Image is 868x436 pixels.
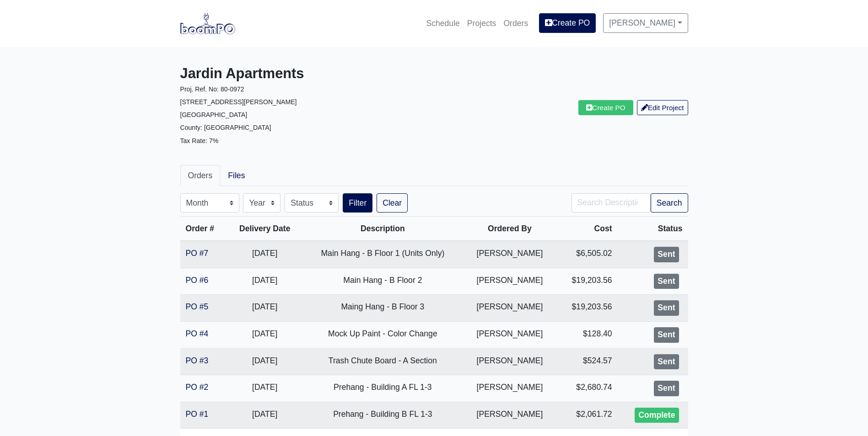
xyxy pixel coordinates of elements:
[654,274,679,289] div: Sent
[186,276,209,285] a: PO #6
[654,300,679,316] div: Sent
[180,13,235,34] img: boomPO
[464,268,556,295] td: [PERSON_NAME]
[464,375,556,402] td: [PERSON_NAME]
[618,217,688,241] th: Status
[654,327,679,343] div: Sent
[464,13,500,33] a: Projects
[556,295,617,322] td: $19,203.56
[464,241,556,268] td: [PERSON_NAME]
[227,348,302,375] td: [DATE]
[180,85,244,93] small: Proj. Ref. No: 80-0972
[556,268,617,295] td: $19,203.56
[186,383,209,392] a: PO #2
[180,65,427,82] h3: Jardin Apartments
[302,402,464,429] td: Prehang - Building B FL 1-3
[302,375,464,402] td: Prehang - Building A FL 1-3
[180,124,271,131] small: County: [GEOGRAPHIC_DATA]
[186,302,209,311] a: PO #5
[180,137,219,144] small: Tax Rate: 7%
[302,348,464,375] td: Trash Chute Board - A Section
[343,193,372,213] button: Filter
[556,241,617,268] td: $6,505.02
[556,375,617,402] td: $2,680.74
[603,13,688,32] a: [PERSON_NAME]
[556,348,617,375] td: $524.57
[422,13,463,33] a: Schedule
[302,217,464,241] th: Description
[180,111,248,118] small: [GEOGRAPHIC_DATA]
[186,356,209,365] a: PO #3
[227,241,302,268] td: [DATE]
[180,217,228,241] th: Order #
[500,13,532,33] a: Orders
[578,100,633,115] a: Create PO
[227,268,302,295] td: [DATE]
[464,348,556,375] td: [PERSON_NAME]
[186,329,209,338] a: PO #4
[539,13,596,32] a: Create PO
[180,165,221,186] a: Orders
[637,100,688,115] a: Edit Project
[227,375,302,402] td: [DATE]
[302,295,464,322] td: Maing Hang - B Floor 3
[227,402,302,429] td: [DATE]
[464,402,556,429] td: [PERSON_NAME]
[556,402,617,429] td: $2,061.72
[464,321,556,348] td: [PERSON_NAME]
[180,98,297,106] small: [STREET_ADDRESS][PERSON_NAME]
[571,193,651,213] input: Search
[227,295,302,322] td: [DATE]
[654,381,679,396] div: Sent
[302,321,464,348] td: Mock Up Paint - Color Change
[654,247,679,262] div: Sent
[635,408,679,423] div: Complete
[227,217,302,241] th: Delivery Date
[377,193,408,213] a: Clear
[302,268,464,295] td: Main Hang - B Floor 2
[464,217,556,241] th: Ordered By
[302,241,464,268] td: Main Hang - B Floor 1 (Units Only)
[556,217,617,241] th: Cost
[556,321,617,348] td: $128.40
[227,321,302,348] td: [DATE]
[220,165,253,186] a: Files
[651,193,688,213] button: Search
[186,249,209,258] a: PO #7
[464,295,556,322] td: [PERSON_NAME]
[654,354,679,370] div: Sent
[186,409,209,419] a: PO #1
